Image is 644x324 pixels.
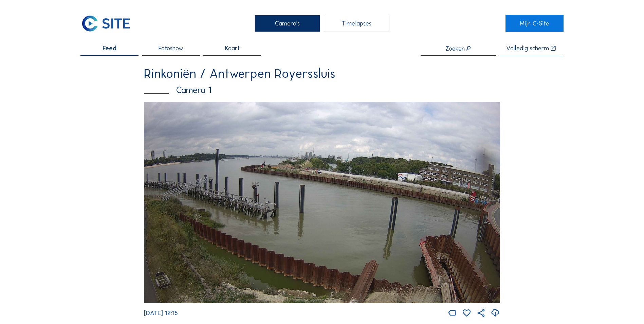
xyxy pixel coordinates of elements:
[324,15,389,32] div: Timelapses
[159,45,183,52] span: Fotoshow
[255,15,320,32] div: Camera's
[144,309,178,317] span: [DATE] 12:15
[225,45,240,52] span: Kaart
[144,102,500,303] img: Image
[80,15,139,32] a: C-SITE Logo
[144,86,500,94] div: Camera 1
[103,45,116,52] span: Feed
[506,45,549,52] div: Volledig scherm
[505,15,564,32] a: Mijn C-Site
[80,15,131,32] img: C-SITE Logo
[144,67,500,80] div: Rinkoniën / Antwerpen Royerssluis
